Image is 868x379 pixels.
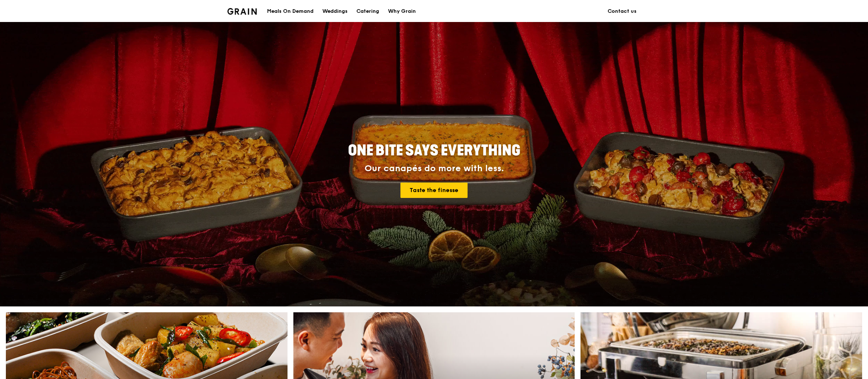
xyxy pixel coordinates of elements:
div: Catering [356,0,379,22]
a: Taste the finesse [400,183,468,198]
a: Weddings [318,0,352,22]
img: Grain [227,8,257,15]
a: Contact us [603,0,641,22]
div: Meals On Demand [267,0,314,22]
a: Catering [352,0,384,22]
span: ONE BITE SAYS EVERYTHING [348,142,520,159]
div: Weddings [322,0,348,22]
div: Why Grain [388,0,416,22]
a: Why Grain [384,0,420,22]
div: Our canapés do more with less. [302,163,566,174]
